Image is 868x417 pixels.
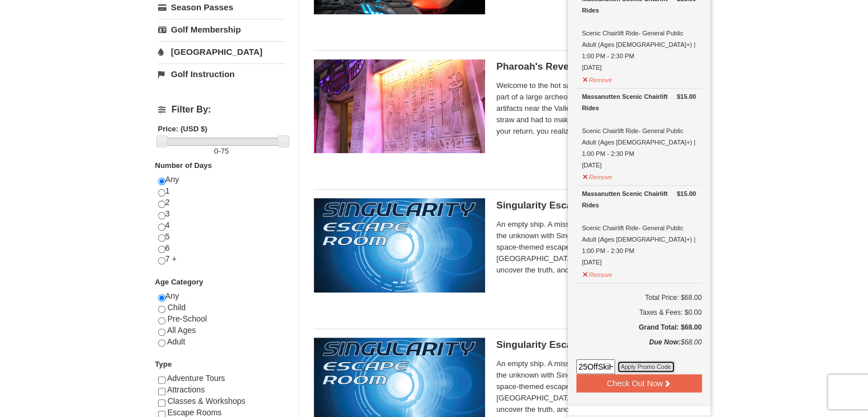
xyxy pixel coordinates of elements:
[158,63,285,85] a: Golf Instruction
[576,374,702,392] button: Check Out Now
[677,91,696,102] strong: $15.00
[214,147,218,155] span: 0
[155,360,172,368] strong: Type
[582,71,613,86] button: Remove
[167,396,245,406] span: Classes & Workshops
[158,105,285,115] h4: Filter By:
[314,198,485,292] img: 6619913-520-2f5f5301.jpg
[576,292,702,303] h6: Total Price: $68.00
[158,41,285,62] a: [GEOGRAPHIC_DATA]
[496,339,696,351] h5: Singularity Escape Room - Gold Card
[158,291,285,359] div: Any
[582,91,696,171] div: Scenic Chairlift Ride- General Public Adult (Ages [DEMOGRAPHIC_DATA]+) | 1:00 PM - 2:30 PM [DATE]
[582,169,613,183] button: Remove
[496,358,696,415] span: An empty ship. A missing crew. A mysterious AI. Step into the unknown with Singularity, Massanutt...
[158,19,285,40] a: Golf Membership
[167,385,205,394] span: Attractions
[496,61,696,73] h5: Pharoah's Revenge Escape Room- Military
[496,200,696,211] h5: Singularity Escape Room - Military
[167,408,221,417] span: Escape Rooms
[158,125,208,133] strong: Price: (USD $)
[167,314,207,323] span: Pre-School
[582,91,696,114] div: Massanutten Scenic Chairlift Rides
[158,146,285,157] label: -
[649,338,680,346] strong: Due Now:
[576,336,702,359] div: $68.00
[167,303,185,312] span: Child
[167,337,185,346] span: Adult
[677,188,696,199] strong: $15.00
[576,322,702,333] h5: Grand Total: $68.00
[582,266,613,280] button: Remove
[155,278,204,286] strong: Age Category
[314,59,485,153] img: 6619913-410-20a124c9.jpg
[167,326,196,335] span: All Ages
[221,147,229,155] span: 75
[158,174,285,276] div: Any 1 2 3 4 5 6 7 +
[496,80,696,137] span: Welcome to the hot sands of the Egyptian desert. You're part of a large archeological dig team th...
[582,188,696,268] div: Scenic Chairlift Ride- General Public Adult (Ages [DEMOGRAPHIC_DATA]+) | 1:00 PM - 2:30 PM [DATE]
[617,360,675,373] button: Apply Promo Code
[582,188,696,211] div: Massanutten Scenic Chairlift Rides
[167,374,225,383] span: Adventure Tours
[576,307,702,318] div: Taxes & Fees: $0.00
[496,219,696,276] span: An empty ship. A missing crew. A mysterious AI. Step into the unknown with Singularity, Massanutt...
[155,161,212,170] strong: Number of Days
